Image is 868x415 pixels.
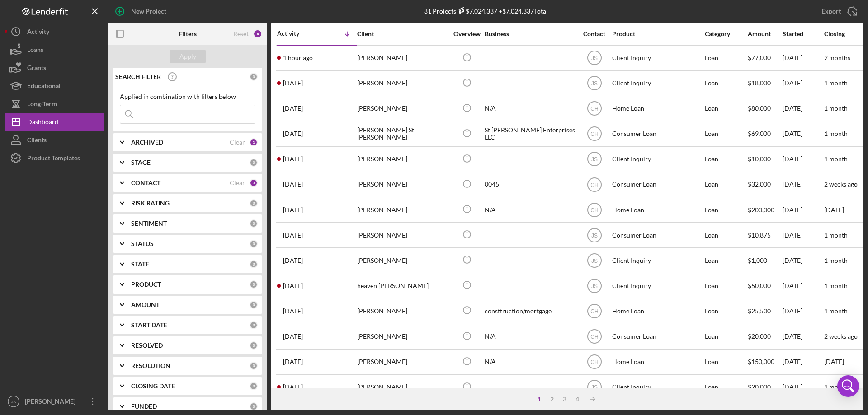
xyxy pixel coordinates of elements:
[485,173,575,196] div: 0045
[5,131,104,149] a: Clients
[783,97,823,121] div: [DATE]
[131,362,170,369] b: RESOLUTION
[783,274,823,298] div: [DATE]
[283,79,303,87] time: 2025-09-28 20:09
[824,130,848,137] time: 1 month
[705,350,747,374] div: Loan
[283,282,303,289] time: 2025-09-25 00:34
[824,155,848,163] time: 1 month
[131,403,157,410] b: FUNDED
[590,182,598,188] text: CH
[5,95,104,113] button: Long-Term
[577,30,611,37] div: Contact
[250,382,258,390] div: 0
[612,147,703,171] div: Client Inquiry
[783,71,823,95] div: [DATE]
[131,301,160,308] b: AMOUNT
[748,256,767,264] span: $1,000
[283,105,303,112] time: 2025-09-27 14:21
[485,325,575,349] div: N/A
[748,358,774,365] span: $150,000
[612,97,703,121] div: Home Loan
[170,50,206,63] button: Apply
[783,122,823,146] div: [DATE]
[824,104,848,112] time: 1 month
[824,383,848,391] time: 1 month
[250,321,258,329] div: 0
[5,59,104,77] a: Grants
[612,198,703,222] div: Home Loan
[131,322,167,329] b: START DATE
[253,29,262,38] div: 4
[783,350,823,374] div: [DATE]
[824,206,844,214] time: [DATE]
[590,131,598,137] text: CH
[357,198,448,222] div: [PERSON_NAME]
[250,280,258,289] div: 0
[824,282,848,289] time: 1 month
[5,77,104,95] a: Educational
[115,73,161,80] b: SEARCH FILTER
[485,97,575,121] div: N/A
[131,2,166,20] div: New Project
[357,223,448,247] div: [PERSON_NAME]
[558,396,571,403] div: 3
[748,282,771,289] span: $50,000
[131,382,175,390] b: CLOSING DATE
[357,325,448,349] div: [PERSON_NAME]
[283,181,303,188] time: 2025-09-26 17:27
[748,130,771,137] span: $69,000
[824,180,858,188] time: 2 weeks ago
[783,147,823,171] div: [DATE]
[424,7,548,15] div: 81 Projects • $7,024,337 Total
[5,149,104,167] button: Product Templates
[250,219,258,228] div: 0
[27,41,43,61] div: Loans
[824,307,848,315] time: 1 month
[131,139,163,146] b: ARCHIVED
[590,308,598,315] text: CH
[283,206,303,214] time: 2025-09-26 15:45
[783,299,823,323] div: [DATE]
[11,399,16,404] text: JS
[131,200,170,207] b: RISK RATING
[748,79,771,87] span: $18,000
[27,149,80,169] div: Product Templates
[27,59,46,79] div: Grants
[705,274,747,298] div: Loan
[485,350,575,374] div: N/A
[612,274,703,298] div: Client Inquiry
[783,223,823,247] div: [DATE]
[283,155,303,163] time: 2025-09-26 20:34
[705,299,747,323] div: Loan
[233,30,249,37] div: Reset
[230,179,245,187] div: Clear
[612,30,703,37] div: Product
[812,2,863,20] button: Export
[120,93,255,100] div: Applied in combination with filters below
[748,332,771,340] span: $20,000
[821,2,841,20] div: Export
[5,392,104,410] button: JS[PERSON_NAME]
[357,350,448,374] div: [PERSON_NAME]
[824,231,848,239] time: 1 month
[357,274,448,298] div: heaven [PERSON_NAME]
[824,358,844,365] time: [DATE]
[591,232,597,238] text: JS
[705,46,747,70] div: Loan
[591,283,597,289] text: JS
[612,248,703,272] div: Client Inquiry
[748,180,771,188] span: $32,000
[783,46,823,70] div: [DATE]
[357,122,448,146] div: [PERSON_NAME] St [PERSON_NAME]
[5,113,104,131] button: Dashboard
[250,341,258,350] div: 0
[748,155,771,163] span: $10,000
[27,77,61,97] div: Educational
[250,179,258,187] div: 3
[250,402,258,410] div: 0
[591,55,597,61] text: JS
[357,30,448,37] div: Client
[250,260,258,268] div: 0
